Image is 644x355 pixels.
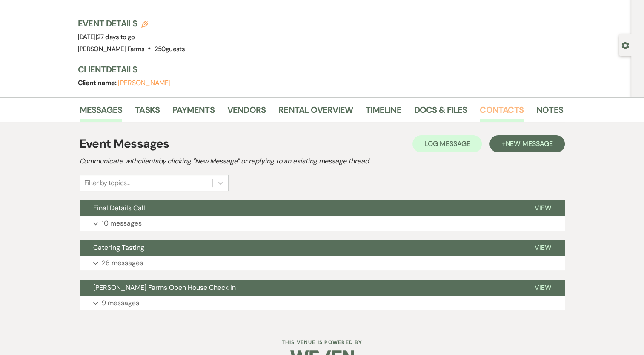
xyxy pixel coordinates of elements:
[135,103,160,122] a: Tasks
[278,103,353,122] a: Rental Overview
[78,78,118,87] span: Client name:
[78,33,135,41] span: [DATE]
[412,135,482,152] button: Log Message
[96,33,135,41] span: |
[102,258,143,269] p: 28 messages
[118,80,171,86] button: [PERSON_NAME]
[489,135,564,152] button: +New Message
[97,33,135,41] span: 27 days to go
[424,139,470,148] span: Log Message
[93,243,144,252] span: Catering Tasting
[521,280,565,296] button: View
[366,103,401,122] a: Timeline
[102,298,139,309] p: 9 messages
[78,63,555,75] h3: Client Details
[80,296,565,310] button: 9 messages
[521,240,565,256] button: View
[536,103,563,122] a: Notes
[521,200,565,216] button: View
[102,218,142,229] p: 10 messages
[227,103,266,122] a: Vendors
[535,203,551,212] span: View
[80,156,565,166] h2: Communicate with clients by clicking "New Message" or replying to an existing message thread.
[93,283,236,292] span: [PERSON_NAME] Farms Open House Check In
[414,103,467,122] a: Docs & Files
[78,45,145,53] span: [PERSON_NAME] Farms
[80,200,521,216] button: Final Details Call
[80,135,169,153] h1: Event Messages
[621,41,629,49] button: Open lead details
[93,203,145,212] span: Final Details Call
[172,103,215,122] a: Payments
[535,243,551,252] span: View
[535,283,551,292] span: View
[80,280,521,296] button: [PERSON_NAME] Farms Open House Check In
[80,240,521,256] button: Catering Tasting
[505,139,552,148] span: New Message
[155,45,185,53] span: 250 guests
[84,178,130,188] div: Filter by topics...
[80,103,123,122] a: Messages
[480,103,524,122] a: Contacts
[80,216,565,231] button: 10 messages
[78,17,185,29] h3: Event Details
[80,256,565,270] button: 28 messages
